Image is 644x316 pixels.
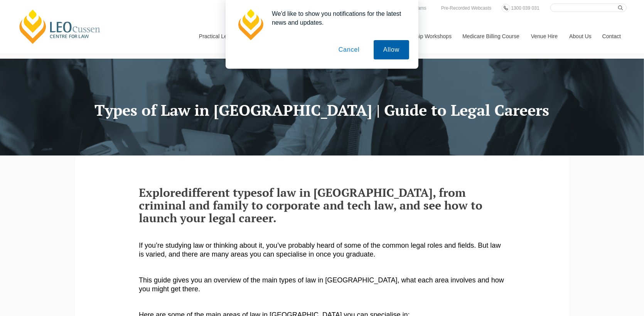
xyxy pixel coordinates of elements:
[139,185,482,226] span: of law in [GEOGRAPHIC_DATA], from criminal and family to corporate and tech law, and see how to l...
[235,9,266,40] img: notification icon
[139,242,501,258] span: If you’re studying law or thinking about it, you’ve probably heard of some of the common legal ro...
[374,40,409,59] button: Allow
[181,185,262,200] span: different types
[266,9,409,27] div: We'd like to show you notifications for the latest news and updates.
[139,185,181,200] span: Explore
[81,101,563,118] h1: Types of Law in [GEOGRAPHIC_DATA] | Guide to Legal Careers
[139,276,504,293] span: This guide gives you an overview of the main types of law in [GEOGRAPHIC_DATA], what each area in...
[329,40,369,59] button: Cancel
